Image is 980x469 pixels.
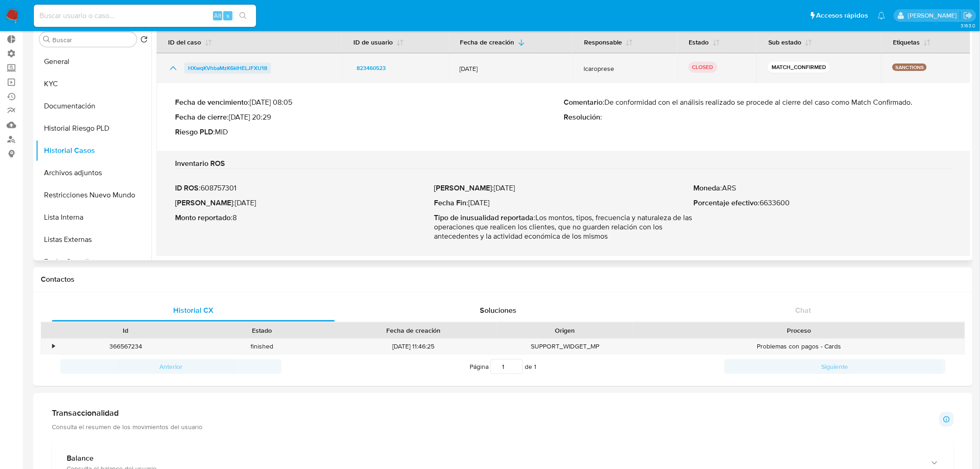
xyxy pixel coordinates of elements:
[64,326,187,335] div: Id
[724,359,946,374] button: Siguiente
[36,162,151,184] button: Archivos adjuntos
[503,326,627,335] div: Origen
[57,339,194,354] div: 366567234
[36,51,151,73] button: General
[878,12,886,19] a: Notificaciones
[226,11,229,20] span: s
[963,11,973,20] a: Salir
[470,359,536,374] span: Página de
[817,11,868,20] span: Accesos rápidos
[52,342,55,351] div: •
[36,251,151,273] button: Fecha Compliant
[140,36,148,46] button: Volver al orden por defecto
[194,339,330,354] div: finished
[43,36,50,43] button: Buscar
[173,305,214,316] span: Historial CX
[36,139,151,162] button: Historial Casos
[233,9,252,22] button: search-icon
[41,275,965,284] h1: Contactos
[633,339,965,354] div: Problemas con pagos - Cards
[908,11,960,20] p: ignacio.bagnardi@mercadolibre.com
[534,362,536,371] span: 1
[497,339,633,354] div: SUPPORT_WIDGET_MP
[60,359,282,374] button: Anterior
[336,326,490,335] div: Fecha de creación
[52,36,133,44] input: Buscar
[36,206,151,228] button: Lista Interna
[330,339,497,354] div: [DATE] 11:46:25
[214,11,221,20] span: Alt
[961,22,975,29] span: 3.163.0
[36,95,151,117] button: Documentación
[480,305,517,316] span: Soluciones
[36,117,151,139] button: Historial Riesgo PLD
[36,184,151,206] button: Restricciones Nuevo Mundo
[640,326,958,335] div: Proceso
[36,73,151,95] button: KYC
[796,305,811,316] span: Chat
[200,326,323,335] div: Estado
[34,10,256,22] input: Buscar usuario o caso...
[36,228,151,251] button: Listas Externas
